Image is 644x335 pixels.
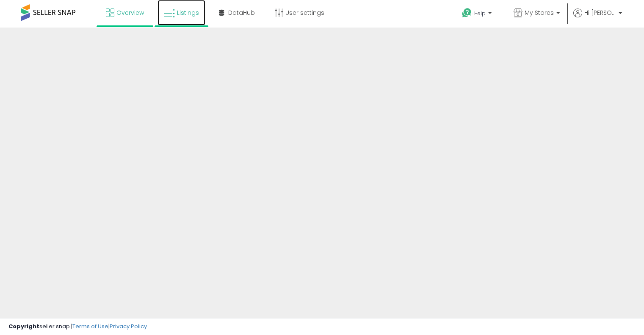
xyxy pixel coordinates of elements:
[455,1,500,28] a: Help
[573,8,622,28] a: Hi [PERSON_NAME]
[8,322,39,330] strong: Copyright
[116,8,144,17] span: Overview
[177,8,199,17] span: Listings
[8,323,147,331] div: seller snap | |
[525,8,554,17] span: My Stores
[228,8,255,17] span: DataHub
[474,10,486,17] span: Help
[110,322,147,330] a: Privacy Policy
[584,8,616,17] span: Hi [PERSON_NAME]
[72,322,108,330] a: Terms of Use
[462,8,472,18] i: Get Help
